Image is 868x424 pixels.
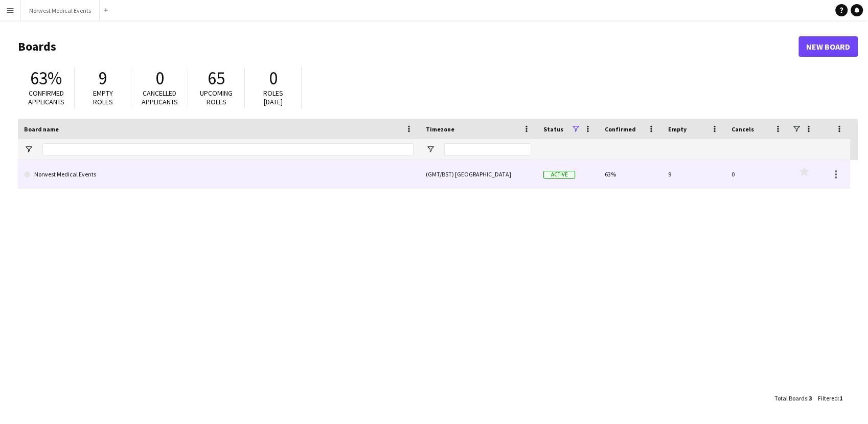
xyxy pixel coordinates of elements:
[774,394,807,402] span: Total Boards
[28,88,64,106] span: Confirmed applicants
[21,1,100,20] button: Norwest Medical Events
[420,160,537,188] div: (GMT/BST) [GEOGRAPHIC_DATA]
[732,125,754,133] span: Cancels
[18,39,798,54] h1: Boards
[605,125,636,133] span: Confirmed
[543,125,563,133] span: Status
[444,143,531,155] input: Timezone Filter Input
[668,125,687,133] span: Empty
[818,394,838,402] span: Filtered
[208,67,225,90] span: 65
[24,145,33,154] button: Open Filter Menu
[24,125,59,133] span: Board name
[725,160,789,188] div: 0
[200,88,233,106] span: Upcoming roles
[839,394,842,402] span: 1
[24,160,414,189] a: Norwest Medical Events
[30,67,62,90] span: 63%
[774,388,812,408] div: :
[269,67,278,90] span: 0
[155,67,164,90] span: 0
[798,36,858,57] a: New Board
[543,171,575,178] span: Active
[818,388,842,408] div: :
[263,88,283,106] span: Roles [DATE]
[809,394,812,402] span: 3
[426,145,435,154] button: Open Filter Menu
[142,88,178,106] span: Cancelled applicants
[426,125,454,133] span: Timezone
[662,160,725,188] div: 9
[93,88,113,106] span: Empty roles
[99,67,107,90] span: 9
[599,160,662,188] div: 63%
[42,143,414,155] input: Board name Filter Input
